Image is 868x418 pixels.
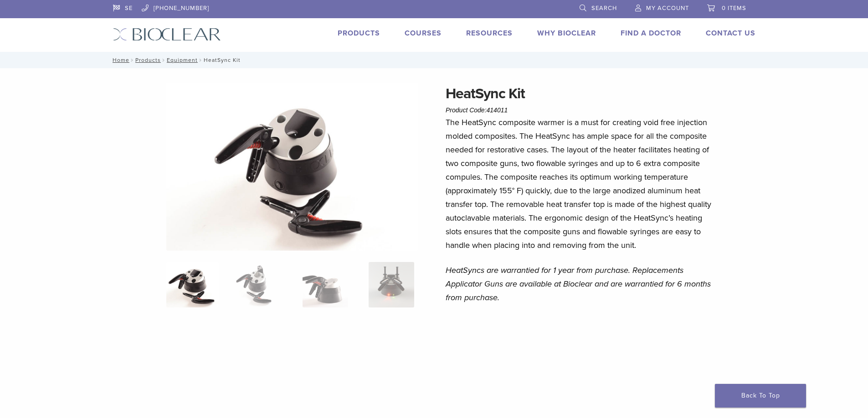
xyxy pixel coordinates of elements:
[446,83,714,105] h1: HeatSync Kit
[722,5,746,12] span: 0 items
[646,5,689,12] span: My Account
[446,106,508,114] span: Product Code:
[591,5,617,12] span: Search
[166,83,418,251] img: HeatSync Kit-4
[236,262,282,307] img: HeatSync Kit - Image 2
[487,106,508,114] span: 414011
[715,384,806,408] a: Back To Top
[161,58,167,62] span: /
[303,262,348,307] img: HeatSync Kit - Image 3
[167,57,198,63] a: Equipment
[338,29,380,38] a: Products
[113,28,221,41] img: Bioclear
[369,262,414,307] img: HeatSync Kit - Image 4
[446,116,714,252] p: The HeatSync composite warmer is a must for creating void free injection molded composites. The H...
[405,29,442,38] a: Courses
[446,265,711,302] em: HeatSyncs are warrantied for 1 year from purchase. Replacements Applicator Guns are available at ...
[135,57,161,63] a: Products
[537,29,596,38] a: Why Bioclear
[706,29,755,38] a: Contact Us
[129,58,135,62] span: /
[621,29,681,38] a: Find A Doctor
[106,52,762,68] nav: HeatSync Kit
[166,262,219,307] img: HeatSync-Kit-4-324x324.jpg
[110,57,129,63] a: Home
[198,58,204,62] span: /
[466,29,513,38] a: Resources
